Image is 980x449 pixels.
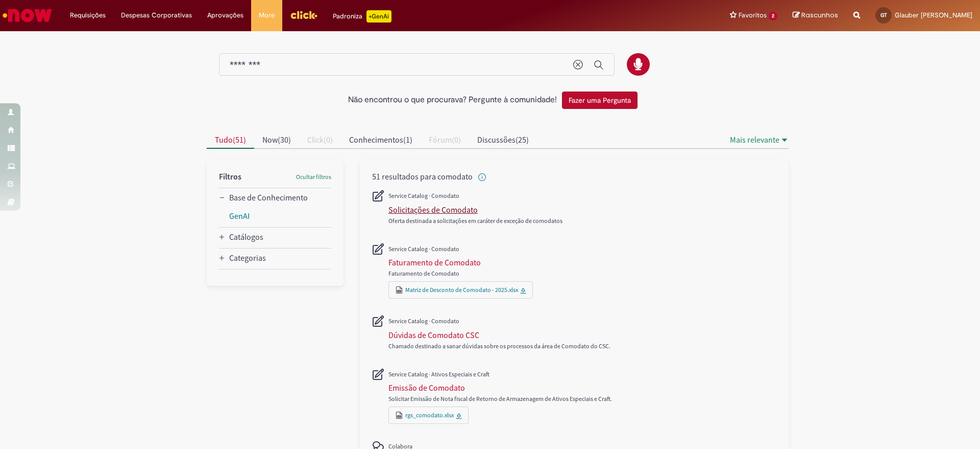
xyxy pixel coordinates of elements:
span: 2 [769,12,777,20]
p: +GenAi [366,10,391,23]
img: ServiceNow [1,5,54,26]
div: Padroniza [333,10,391,23]
span: GT [880,12,887,18]
span: Favoritos [739,10,767,20]
img: click_logo_yellow_360x200.png [290,7,317,23]
a: Rascunhos [793,11,838,20]
span: Rascunhos [801,10,838,20]
span: Glauber [PERSON_NAME] [895,11,972,19]
button: Fazer uma Pergunta [562,92,638,109]
span: More [259,10,275,20]
span: Despesas Corporativas [121,10,192,20]
span: Requisições [70,10,106,20]
h2: Não encontrou o que procurava? Pergunte à comunidade! [348,96,557,105]
span: Aprovações [207,10,243,20]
